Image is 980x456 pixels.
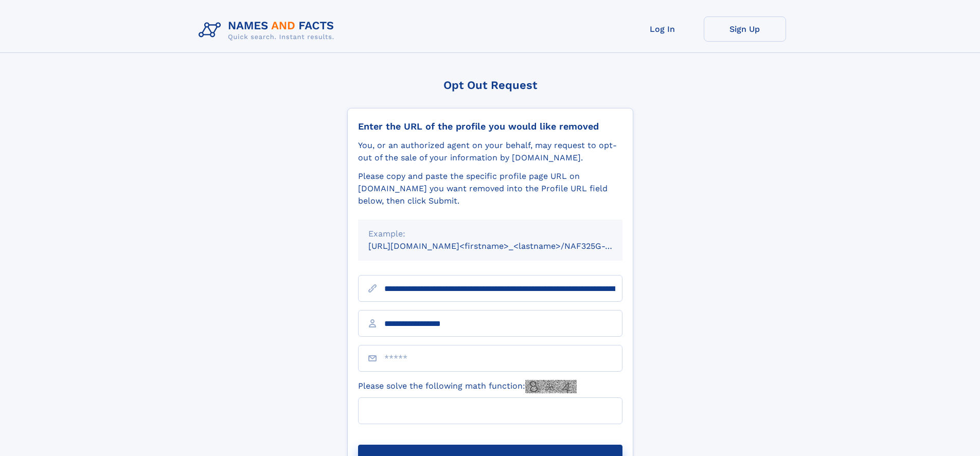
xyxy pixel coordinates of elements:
[358,380,577,393] label: Please solve the following math function:
[358,121,622,132] div: Enter the URL of the profile you would like removed
[368,228,612,240] div: Example:
[621,16,704,42] a: Log In
[704,16,786,42] a: Sign Up
[358,139,622,164] div: You, or an authorized agent on your behalf, may request to opt-out of the sale of your informatio...
[368,241,642,251] small: [URL][DOMAIN_NAME]<firstname>_<lastname>/NAF325G-xxxxxxxx
[358,170,622,207] div: Please copy and paste the specific profile page URL on [DOMAIN_NAME] you want removed into the Pr...
[347,79,633,92] div: Opt Out Request
[194,16,343,44] img: Logo Names and Facts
